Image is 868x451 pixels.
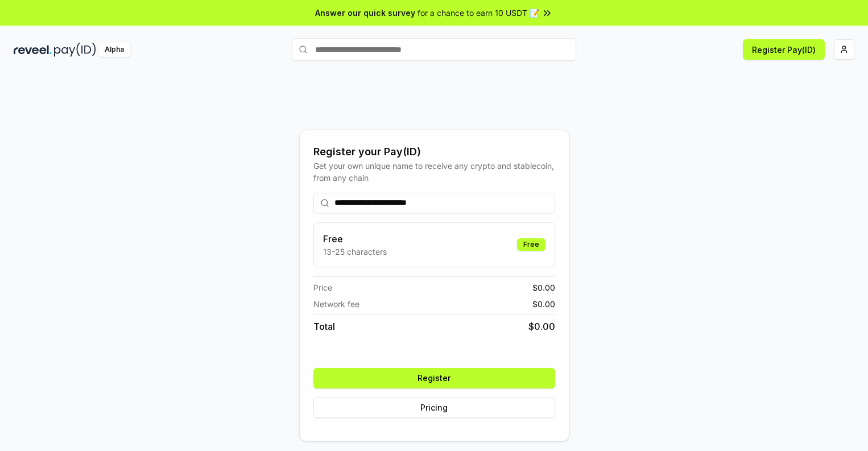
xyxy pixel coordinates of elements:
[313,398,555,418] button: Pricing
[517,238,545,251] div: Free
[323,246,387,258] p: 13-25 characters
[323,232,387,246] h3: Free
[98,43,130,57] div: Alpha
[313,160,555,184] div: Get your own unique name to receive any crypto and stablecoin, from any chain
[528,320,555,333] span: $ 0.00
[313,320,335,333] span: Total
[313,282,332,293] span: Price
[313,298,359,310] span: Network fee
[743,39,825,60] button: Register Pay(ID)
[418,7,539,19] span: for a chance to earn 10 USDT 📝
[54,43,96,57] img: pay_id
[313,368,555,388] button: Register
[313,144,555,160] div: Register your Pay(ID)
[14,43,52,57] img: reveel_dark
[532,282,555,293] span: $ 0.00
[532,298,555,310] span: $ 0.00
[315,7,415,19] span: Answer our quick survey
